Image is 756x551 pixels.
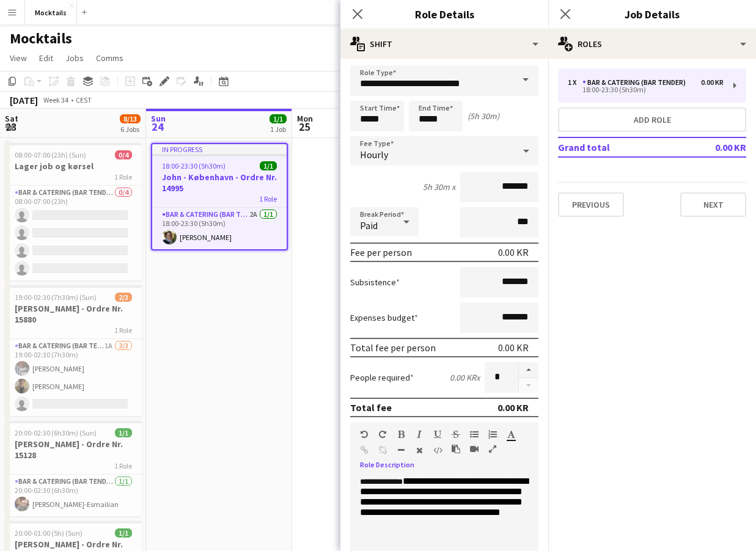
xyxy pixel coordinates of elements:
[415,429,424,439] button: Italic
[3,120,18,134] span: 23
[497,401,529,414] div: 0.00 KR
[34,50,58,66] a: Edit
[15,428,97,437] span: 20:00-02:30 (6h30m) (Sun)
[340,29,548,59] div: Shift
[40,95,71,104] span: Week 34
[450,372,480,383] div: 0.00 KR x
[378,429,387,439] button: Redo
[470,444,479,454] button: Insert video
[350,401,392,414] div: Total fee
[96,53,123,64] span: Comms
[297,113,313,124] span: Mon
[15,528,83,538] span: 20:00-01:00 (5h) (Sun)
[548,29,756,59] div: Roles
[15,293,97,302] span: 19:00-02:30 (7h30m) (Sun)
[39,53,53,64] span: Edit
[568,87,724,93] div: 18:00-23:30 (5h30m)
[61,50,89,66] a: Jobs
[5,439,142,461] h3: [PERSON_NAME] - Ordre Nr. 15128
[115,293,132,302] span: 2/3
[149,120,166,134] span: 24
[120,125,140,134] div: 6 Jobs
[488,444,497,454] button: Fullscreen
[91,50,128,66] a: Comms
[397,429,405,439] button: Bold
[15,150,86,159] span: 08:00-07:00 (23h) (Sun)
[115,150,132,159] span: 0/4
[151,113,166,124] span: Sun
[76,95,92,104] div: CEST
[360,148,388,161] span: Hourly
[120,114,141,123] span: 8/13
[350,277,400,288] label: Subsistence
[350,312,418,323] label: Expenses budget
[360,219,378,232] span: Paid
[259,194,277,203] span: 1 Role
[5,50,32,66] a: View
[10,94,38,106] div: [DATE]
[468,111,499,122] div: (5h 30m)
[507,429,515,439] button: Text Color
[5,186,142,280] app-card-role: Bar & Catering (Bar Tender)0/408:00-07:00 (23h)
[548,6,756,22] h3: Job Details
[423,181,455,192] div: 5h 30m x
[568,78,582,87] div: 1 x
[151,143,288,250] app-job-card: In progress18:00-23:30 (5h30m)1/1John - København - Ordre Nr. 149951 RoleBar & Catering (Bar Tend...
[5,285,142,416] app-job-card: 19:00-02:30 (7h30m) (Sun)2/3[PERSON_NAME] - Ordre Nr. 158801 RoleBar & Catering (Bar Tender)1A2/3...
[452,429,460,439] button: Strikethrough
[675,137,746,157] td: 0.00 KR
[519,362,538,378] button: Increase
[152,208,287,249] app-card-role: Bar & Catering (Bar Tender)2A1/118:00-23:30 (5h30m)[PERSON_NAME]
[558,108,746,132] button: Add role
[260,161,277,170] span: 1/1
[433,429,442,439] button: Underline
[162,161,226,170] span: 18:00-23:30 (5h30m)
[680,192,746,217] button: Next
[295,120,313,134] span: 25
[25,1,77,24] button: Mocktails
[115,528,132,538] span: 1/1
[114,326,132,335] span: 1 Role
[558,192,624,217] button: Previous
[270,125,286,134] div: 1 Job
[5,475,142,516] app-card-role: Bar & Catering (Bar Tender)1/120:00-02:30 (6h30m)[PERSON_NAME]-Esmailian
[10,53,27,64] span: View
[5,303,142,325] h3: [PERSON_NAME] - Ordre Nr. 15880
[558,137,675,157] td: Grand total
[65,53,84,64] span: Jobs
[114,172,132,181] span: 1 Role
[452,444,460,454] button: Paste as plain text
[397,445,405,455] button: Horizontal Line
[340,6,548,22] h3: Role Details
[5,113,18,124] span: Sat
[350,341,436,354] div: Total fee per person
[5,161,142,172] h3: Lager job og kørsel
[10,29,72,48] h1: Mocktails
[498,341,529,354] div: 0.00 KR
[350,372,414,383] label: People required
[582,78,691,87] div: Bar & Catering (Bar Tender)
[152,172,287,194] h3: John - København - Ordre Nr. 14995
[415,445,424,455] button: Clear Formatting
[360,429,369,439] button: Undo
[115,428,132,437] span: 1/1
[270,114,287,123] span: 1/1
[5,339,142,416] app-card-role: Bar & Catering (Bar Tender)1A2/319:00-02:30 (7h30m)[PERSON_NAME][PERSON_NAME]
[470,429,479,439] button: Unordered List
[350,246,412,258] div: Fee per person
[114,461,132,470] span: 1 Role
[5,421,142,516] app-job-card: 20:00-02:30 (6h30m) (Sun)1/1[PERSON_NAME] - Ordre Nr. 151281 RoleBar & Catering (Bar Tender)1/120...
[152,144,287,154] div: In progress
[5,143,142,280] app-job-card: 08:00-07:00 (23h) (Sun)0/4Lager job og kørsel1 RoleBar & Catering (Bar Tender)0/408:00-07:00 (23h)
[701,78,724,87] div: 0.00 KR
[433,445,442,455] button: HTML Code
[498,246,529,258] div: 0.00 KR
[488,429,497,439] button: Ordered List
